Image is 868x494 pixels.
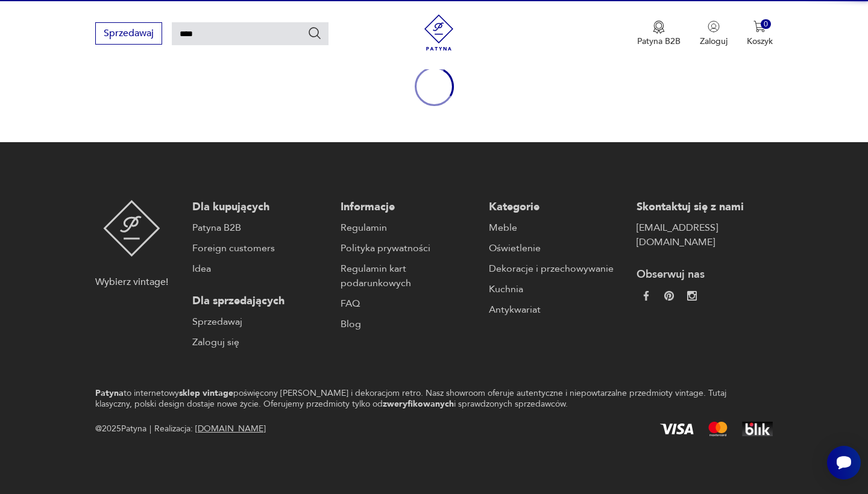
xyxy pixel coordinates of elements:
a: Idea [192,261,329,276]
p: Skontaktuj się z nami [637,200,773,214]
img: BLIK [742,422,773,436]
p: Kategorie [489,200,625,214]
p: Zaloguj [700,36,728,47]
a: Antykwariat [489,302,625,317]
a: Foreign customers [192,241,329,255]
p: Dla sprzedających [192,294,329,308]
img: c2fd9cf7f39615d9d6839a72ae8e59e5.webp [687,291,697,301]
a: Oświetlenie [489,241,625,255]
img: Ikona medalu [653,20,665,34]
img: Visa [660,424,694,434]
img: Patyna - sklep z meblami i dekoracjami vintage [103,200,160,257]
button: Sprzedawaj [95,22,162,45]
a: FAQ [341,296,477,311]
span: Realizacja: [154,422,266,436]
a: Meble [489,220,625,235]
a: Sprzedawaj [192,314,329,329]
p: Patyna B2B [637,36,681,47]
p: Dla kupujących [192,200,329,214]
img: Ikonka użytkownika [708,20,720,33]
span: @ 2025 Patyna [95,422,146,436]
button: Szukaj [307,26,322,40]
p: Koszyk [747,36,773,47]
strong: sklep vintage [179,387,233,399]
a: Ikona medaluPatyna B2B [637,20,681,47]
button: Patyna B2B [637,20,681,47]
div: | [149,422,151,436]
p: Informacje [341,200,477,214]
button: 0Koszyk [747,20,773,47]
a: Regulamin [341,220,477,235]
p: Obserwuj nas [637,267,773,282]
a: Patyna B2B [192,220,329,235]
a: Blog [341,317,477,331]
a: Polityka prywatności [341,241,477,255]
div: 0 [761,19,771,30]
a: Zaloguj się [192,335,329,349]
p: to internetowy poświęcony [PERSON_NAME] i dekoracjom retro. Nasz showroom oferuje autentyczne i n... [95,388,730,410]
a: Dekoracje i przechowywanie [489,261,625,276]
a: Kuchnia [489,282,625,296]
a: Sprzedawaj [95,30,162,39]
button: Zaloguj [700,20,728,47]
a: [DOMAIN_NAME] [195,423,266,434]
img: da9060093f698e4c3cedc1453eec5031.webp [641,291,651,301]
img: Ikona koszyka [753,20,766,33]
img: Patyna - sklep z meblami i dekoracjami vintage [421,14,457,51]
a: [EMAIL_ADDRESS][DOMAIN_NAME] [637,220,773,249]
img: 37d27d81a828e637adc9f9cb2e3d3a8a.webp [664,291,674,301]
p: Wybierz vintage! [95,275,168,289]
img: Mastercard [708,422,728,436]
strong: Patyna [95,387,124,399]
strong: zweryfikowanych [383,398,454,410]
a: Regulamin kart podarunkowych [341,261,477,290]
iframe: Smartsupp widget button [827,446,861,480]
